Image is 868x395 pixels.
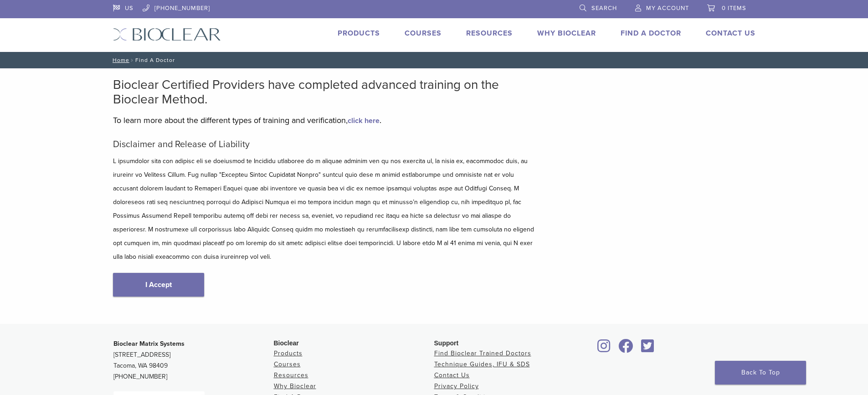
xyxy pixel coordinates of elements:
nav: Find A Doctor [106,52,762,68]
span: / [129,58,135,62]
span: Bioclear [274,339,299,347]
a: I Accept [113,273,204,297]
a: Resources [466,29,513,38]
a: Products [338,29,380,38]
a: Why Bioclear [537,29,596,38]
span: Search [591,5,617,12]
a: Find A Doctor [621,29,681,38]
a: Why Bioclear [274,382,316,390]
a: Bioclear [595,344,614,354]
a: click here [348,116,380,125]
a: Contact Us [434,371,470,379]
a: Find Bioclear Trained Doctors [434,349,531,357]
a: Products [274,349,303,357]
a: Courses [274,360,301,368]
a: Privacy Policy [434,382,479,390]
span: My Account [646,5,689,12]
p: L ipsumdolor sita con adipisc eli se doeiusmod te Incididu utlaboree do m aliquae adminim ven qu ... [113,154,537,264]
a: Bioclear [638,344,657,354]
a: Back To Top [715,361,806,385]
a: Technique Guides, IFU & SDS [434,360,530,368]
a: Courses [405,29,442,38]
a: Bioclear [616,344,637,354]
strong: Bioclear Matrix Systems [113,340,185,348]
span: 0 items [722,5,746,12]
h2: Bioclear Certified Providers have completed advanced training on the Bioclear Method. [113,77,537,107]
a: Resources [274,371,308,379]
p: To learn more about the different types of training and verification, . [113,113,537,127]
p: [STREET_ADDRESS] Tacoma, WA 98409 [PHONE_NUMBER] [113,339,274,382]
h5: Disclaimer and Release of Liability [113,139,537,150]
a: Contact Us [706,29,755,38]
a: Home [110,57,129,63]
span: Support [434,339,459,347]
img: Bioclear [113,28,221,41]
